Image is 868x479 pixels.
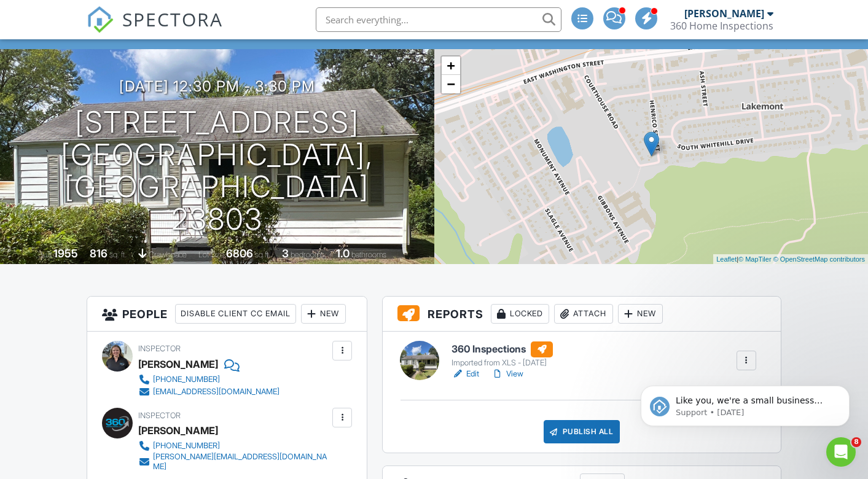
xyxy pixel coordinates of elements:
[301,304,346,324] div: New
[452,341,553,357] h6: 360 Inspections
[716,255,737,263] a: Leaflet
[138,452,329,472] a: [PERSON_NAME][EMAIL_ADDRESS][DOMAIN_NAME]
[53,247,78,260] div: 1955
[618,304,663,324] div: New
[226,247,253,260] div: 6806
[383,297,780,332] h3: Reports
[149,250,187,259] span: crawlspace
[153,452,329,472] div: [PERSON_NAME][EMAIL_ADDRESS][DOMAIN_NAME]
[442,56,460,75] a: Zoom in
[554,304,613,324] div: Attach
[138,411,181,420] span: Inspector
[491,304,549,324] div: Locked
[87,297,367,332] h3: People
[670,20,773,32] div: 360 Home Inspections
[452,368,479,380] a: Edit
[38,250,52,259] span: Built
[773,255,865,263] a: © OpenStreetMap contributors
[255,250,270,259] span: sq.ft.
[544,420,620,443] div: Publish All
[138,440,329,452] a: [PHONE_NUMBER]
[452,341,553,368] a: 360 Inspections Imported from XLS - [DATE]
[175,304,296,324] div: Disable Client CC Email
[122,6,223,32] span: SPECTORA
[138,344,181,353] span: Inspector
[153,387,280,397] div: [EMAIL_ADDRESS][DOMAIN_NAME]
[153,375,220,384] div: [PHONE_NUMBER]
[282,247,289,260] div: 3
[452,358,553,368] div: Imported from XLS - [DATE]
[851,437,861,447] span: 8
[138,355,218,373] div: [PERSON_NAME]
[713,254,868,265] div: |
[20,106,415,236] h1: [STREET_ADDRESS] [GEOGRAPHIC_DATA], [GEOGRAPHIC_DATA] 23803
[153,441,220,451] div: [PHONE_NUMBER]
[119,78,315,95] h3: [DATE] 12:30 pm - 3:30 pm
[622,360,868,446] iframe: Intercom notifications message
[336,247,350,260] div: 1.0
[138,421,218,440] div: [PERSON_NAME]
[291,250,324,259] span: bedrooms
[442,75,460,93] a: Zoom out
[90,247,108,260] div: 816
[198,250,224,259] span: Lot Size
[826,437,856,467] iframe: Intercom live chat
[138,386,280,398] a: [EMAIL_ADDRESS][DOMAIN_NAME]
[351,250,386,259] span: bathrooms
[87,17,223,42] a: SPECTORA
[138,373,280,386] a: [PHONE_NUMBER]
[491,368,523,380] a: View
[87,6,114,33] img: The Best Home Inspection Software - Spectora
[109,250,127,259] span: sq. ft.
[738,255,772,263] a: © MapTiler
[684,7,764,20] div: [PERSON_NAME]
[316,7,561,32] input: Search everything...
